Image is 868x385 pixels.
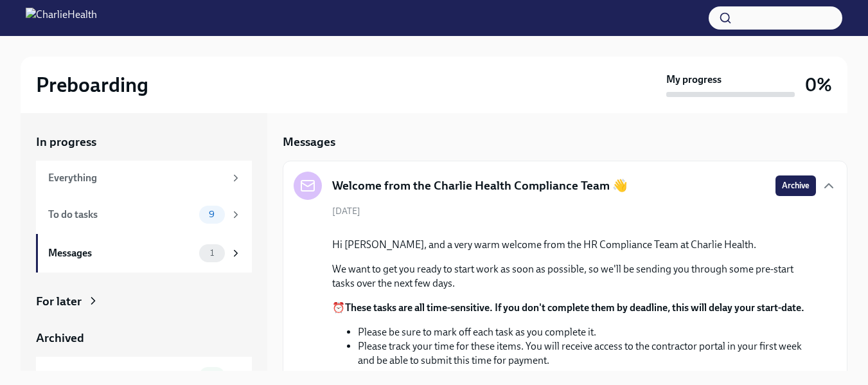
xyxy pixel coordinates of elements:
div: To do tasks [48,208,194,222]
a: In progress [36,134,252,150]
p: ⏰ [332,301,816,315]
h3: 0% [805,73,832,96]
p: Hi [PERSON_NAME], and a very warm welcome from the HR Compliance Team at Charlie Health. [332,238,816,252]
p: We want to get you ready to start work as soon as possible, so we'll be sending you through some ... [332,262,816,291]
span: 9 [201,210,222,219]
a: Everything [36,161,252,195]
div: Completed tasks [48,369,194,383]
span: 1 [202,248,222,258]
a: Archived [36,330,252,346]
span: [DATE] [332,205,360,217]
strong: These tasks are all time-sensitive. If you don't complete them by deadline, this will delay your ... [345,301,804,314]
li: Please track your time for these items. You will receive access to the contractor portal in your ... [358,339,816,368]
a: Messages1 [36,234,252,273]
a: For later [36,293,252,310]
a: To do tasks9 [36,195,252,234]
div: Messages [48,246,194,260]
h5: Welcome from the Charlie Health Compliance Team 👋 [332,177,628,194]
strong: My progress [666,73,722,87]
li: Please be sure to mark off each task as you complete it. [358,325,816,339]
div: For later [36,293,82,310]
button: Archive [775,175,816,196]
h5: Messages [283,134,335,150]
span: Archive [782,179,810,192]
div: Everything [48,171,225,185]
img: CharlieHealth [26,8,97,28]
h2: Preboarding [36,72,148,98]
